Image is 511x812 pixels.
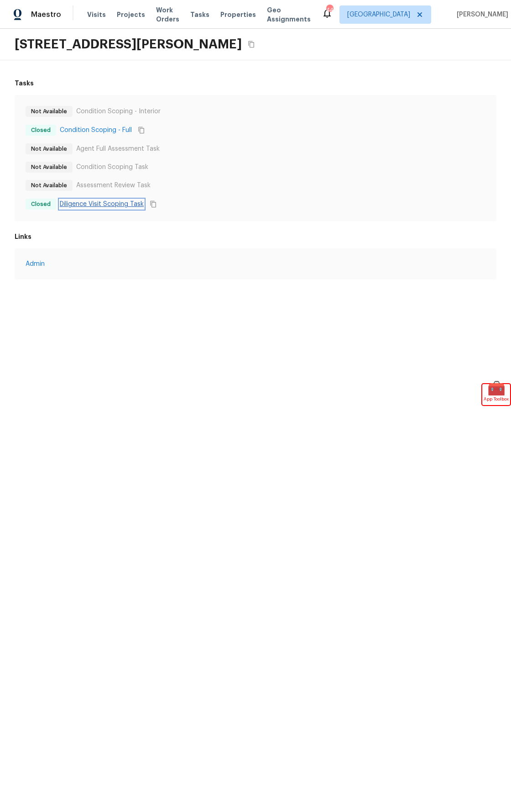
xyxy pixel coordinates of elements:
span: App Toolbox [484,395,509,404]
div: 🧰App Toolbox [482,384,510,405]
p: Assessment Review Task [76,181,151,190]
button: Copy Task ID [136,124,147,136]
p: Agent Full Assessment Task [76,144,160,153]
p: Condition Scoping - Interior [76,107,161,116]
span: Not Available [27,107,71,116]
span: [PERSON_NAME] [453,10,508,19]
h6: Links [15,232,496,241]
button: Copy Address [245,38,257,50]
div: 44 [326,5,333,15]
a: Admin [26,259,485,269]
span: Maestro [31,10,61,19]
span: Geo Assignments [267,5,311,24]
h2: [STREET_ADDRESS][PERSON_NAME] [15,36,242,53]
span: Visits [87,10,106,19]
span: [GEOGRAPHIC_DATA] [347,10,410,19]
button: Copy Task ID [147,198,159,210]
h6: Tasks [15,79,496,88]
span: Work Orders [156,5,179,24]
p: Condition Scoping Task [76,163,148,172]
span: Properties [220,10,256,19]
a: Diligence Visit Scoping Task [60,200,144,209]
span: Tasks [190,11,209,18]
span: Not Available [27,163,71,172]
span: Closed [27,126,54,135]
span: Not Available [27,181,71,190]
span: Not Available [27,144,71,153]
span: Projects [117,10,145,19]
span: Closed [27,200,54,209]
span: 🧰 [482,384,510,393]
a: Condition Scoping - Full [60,126,132,135]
